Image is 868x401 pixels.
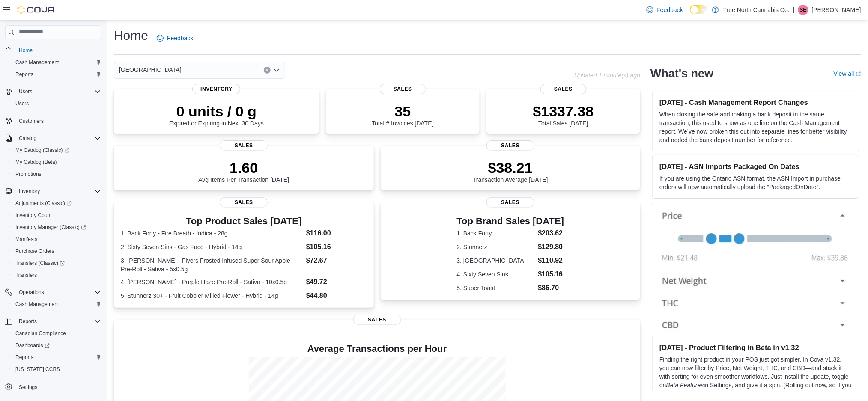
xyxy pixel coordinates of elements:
button: Promotions [9,168,104,180]
button: Cash Management [9,298,104,310]
span: Operations [15,287,101,297]
p: | [793,5,795,15]
h3: Top Brand Sales [DATE] [457,216,564,226]
div: Total # Invoices [DATE] [372,103,433,127]
span: Reports [15,71,33,78]
p: $38.21 [473,159,548,176]
div: Total Sales [DATE] [533,103,594,127]
button: Users [9,98,104,110]
a: Reports [12,352,37,362]
dd: $44.80 [306,291,367,301]
button: Users [2,86,104,98]
span: Transfers [15,272,37,279]
div: Avg Items Per Transaction [DATE] [198,159,289,183]
dt: 4. Sixty Seven Sins [457,270,535,279]
dd: $105.16 [538,269,564,279]
span: Sales [220,140,268,151]
span: Cash Management [15,301,59,308]
dd: $129.80 [538,242,564,252]
span: Cash Management [15,59,59,66]
dt: 2. Sixty Seven Sins - Gas Face - Hybrid - 14g [121,243,303,251]
span: Users [19,88,32,95]
span: Transfers (Classic) [12,258,101,268]
button: My Catalog (Beta) [9,156,104,168]
p: 1.60 [198,159,289,176]
span: Canadian Compliance [15,330,66,337]
h3: [DATE] - Product Filtering in Beta in v1.32 [659,343,852,352]
dd: $49.72 [306,277,367,287]
span: Sales [220,197,268,208]
a: My Catalog (Classic) [9,144,104,156]
span: Reports [12,69,101,80]
h3: [DATE] - ASN Imports Packaged On Dates [659,162,852,171]
button: [US_STATE] CCRS [9,363,104,375]
span: Settings [19,384,37,391]
button: Reports [15,316,40,327]
span: Inventory Manager (Classic) [12,222,101,232]
span: Washington CCRS [12,364,101,374]
a: Cash Management [12,57,62,68]
div: Stan Elsbury [798,5,808,15]
span: Sales [486,197,534,208]
button: Inventory [2,185,104,197]
span: [US_STATE] CCRS [15,366,60,373]
dd: $72.67 [306,255,367,266]
a: Dashboards [12,340,53,351]
span: Feedback [167,34,193,42]
a: [US_STATE] CCRS [12,364,63,374]
p: 0 units / 0 g [169,103,264,120]
p: When closing the safe and making a bank deposit in the same transaction, this used to show as one... [659,110,852,144]
span: Catalog [15,133,101,143]
span: Sales [380,84,426,94]
img: Cova [17,6,56,14]
span: [GEOGRAPHIC_DATA] [119,65,182,75]
a: View allExternal link [834,70,861,77]
span: Dashboards [15,342,50,349]
button: Transfers [9,269,104,281]
span: Transfers (Classic) [15,260,65,267]
span: Sales [540,84,587,94]
a: Feedback [153,30,197,47]
h3: Top Product Sales [DATE] [121,216,367,226]
button: Purchase Orders [9,245,104,257]
span: Inventory [19,188,40,195]
span: Reports [19,318,37,325]
span: Promotions [12,169,101,179]
span: Customers [19,118,44,125]
button: Inventory Count [9,209,104,221]
button: Cash Management [9,56,104,68]
span: Reports [12,352,101,362]
span: My Catalog (Beta) [15,159,57,166]
span: Adjustments (Classic) [15,200,72,207]
span: Home [15,45,101,56]
a: Reports [12,69,37,80]
span: Sales [353,315,401,325]
span: Cash Management [12,57,101,68]
a: Users [12,98,32,109]
span: SE [800,5,807,15]
a: Transfers (Classic) [12,258,68,268]
span: Inventory Count [12,210,101,220]
span: Manifests [15,236,37,243]
button: Inventory [15,186,43,196]
button: Manifests [9,233,104,245]
span: Inventory Count [15,212,52,219]
p: 35 [372,103,433,120]
input: Dark Mode [690,5,708,14]
a: Manifests [12,234,41,244]
a: Promotions [12,169,45,179]
dd: $105.16 [306,242,367,252]
a: Feedback [643,1,686,18]
span: Inventory [192,84,240,94]
button: Catalog [15,133,40,143]
button: Open list of options [273,67,280,74]
button: Settings [2,380,104,393]
button: Operations [15,287,48,297]
a: My Catalog (Classic) [12,145,73,155]
a: Inventory Manager (Classic) [9,221,104,233]
span: Transfers [12,270,101,280]
dt: 5. Stunnerz 30+ - Fruit Cobbler Milled Flower - Hybrid - 14g [121,291,303,300]
span: Sales [486,140,534,151]
div: Transaction Average [DATE] [473,159,548,183]
span: Catalog [19,135,36,142]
